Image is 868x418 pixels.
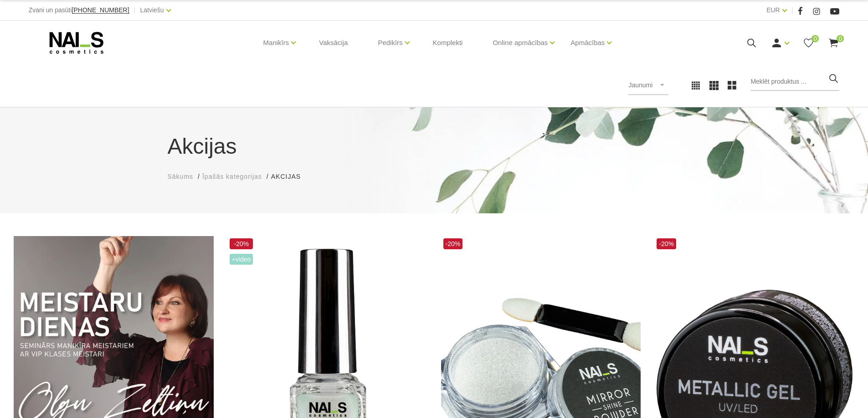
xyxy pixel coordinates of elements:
span: 0 [837,35,844,42]
span: Sākums [168,173,194,180]
input: Meklēt produktus ... [750,73,839,91]
span: Īpašās kategorijas [202,173,262,180]
a: 0 [803,37,814,49]
a: [PHONE_NUMBER] [72,7,129,14]
a: Komplekti [426,21,470,65]
span: | [791,5,793,16]
a: Manikīrs [263,25,289,61]
a: Īpašās kategorijas [202,172,262,181]
a: Sākums [168,172,194,181]
span: -20% [230,238,253,249]
li: Akcijas [271,172,310,181]
a: Vaksācija [312,21,355,65]
a: 0 [828,37,839,49]
a: Online apmācības [493,25,548,61]
div: Zvani un pasūti [29,5,129,16]
h1: Akcijas [168,130,701,163]
a: EUR [766,5,780,15]
span: 0 [812,35,819,42]
a: Latviešu [140,5,164,15]
span: | [134,5,136,16]
span: -20% [443,238,463,249]
span: Jaunumi [628,81,652,89]
a: Apmācības [570,25,605,61]
a: Pedikīrs [378,25,402,61]
span: +Video [230,254,253,265]
span: -20% [657,238,676,249]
